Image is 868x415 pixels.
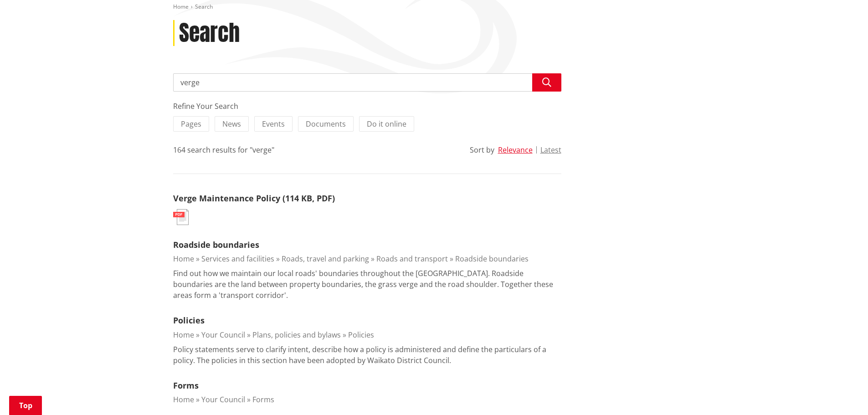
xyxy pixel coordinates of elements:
[173,3,189,10] a: Home
[455,254,529,264] a: Roadside boundaries
[173,268,561,301] p: Find out how we maintain our local roads' boundaries throughout the [GEOGRAPHIC_DATA]. Roadside b...
[173,73,561,92] input: Search input
[826,377,859,410] iframe: Messenger Launcher
[282,254,369,264] a: Roads, travel and parking
[173,254,194,264] a: Home
[201,254,274,264] a: Services and facilities
[262,119,285,129] span: Events
[173,395,194,405] a: Home
[173,101,561,112] div: Refine Your Search
[498,146,533,154] button: Relevance
[173,193,335,204] a: Verge Maintenance Policy (114 KB, PDF)
[173,315,205,326] a: Policies
[201,330,245,340] a: Your Council
[173,380,199,391] a: Forms
[173,3,695,11] nav: breadcrumb
[181,119,201,129] span: Pages
[540,146,561,154] button: Latest
[201,395,245,405] a: Your Council
[173,344,561,366] p: Policy statements serve to clarify intent, describe how a policy is administered and define the p...
[376,254,448,264] a: Roads and transport
[173,330,194,340] a: Home
[252,330,341,340] a: Plans, policies and bylaws
[173,144,274,155] div: 164 search results for "verge"
[470,144,494,155] div: Sort by
[306,119,346,129] span: Documents
[9,396,42,415] a: Top
[179,20,240,46] h1: Search
[195,3,213,10] span: Search
[222,119,241,129] span: News
[252,395,274,405] a: Forms
[367,119,406,129] span: Do it online
[348,330,374,340] a: Policies
[173,209,189,225] img: document-pdf.svg
[173,239,259,250] a: Roadside boundaries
